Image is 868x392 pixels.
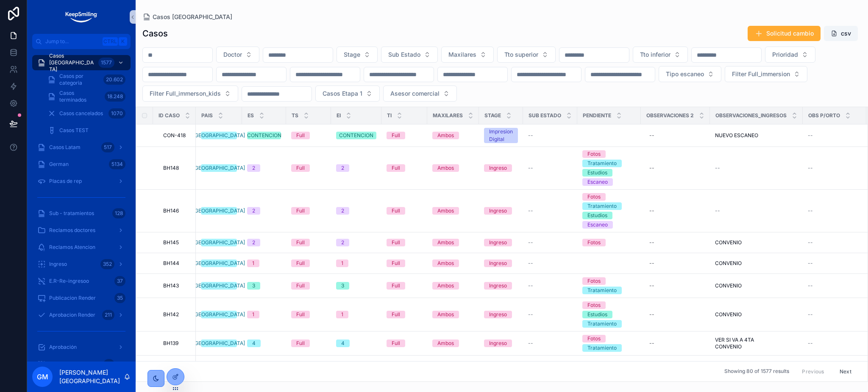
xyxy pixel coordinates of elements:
[646,257,705,270] a: --
[528,340,533,347] span: --
[49,344,77,351] span: Aprobación
[247,132,281,139] a: CONTENCION
[808,311,813,318] span: --
[193,340,245,347] div: [GEOGRAPHIC_DATA]
[649,239,654,246] div: --
[649,260,654,267] div: --
[42,72,131,87] a: Casos por categoria20.602
[247,132,281,139] div: CONTENCION
[489,340,507,347] div: Ingreso
[646,279,705,293] a: --
[193,282,245,290] div: [GEOGRAPHIC_DATA]
[834,365,857,378] button: Next
[484,311,518,318] a: Ingreso
[392,164,400,172] div: Full
[489,311,507,318] div: Ingreso
[247,164,281,172] a: 2
[103,75,125,85] div: 20.602
[387,311,422,318] a: Full
[193,132,245,139] div: [GEOGRAPHIC_DATA]
[105,91,125,102] div: 18.248
[247,282,281,290] a: 3
[715,165,798,171] a: --
[808,340,861,347] a: --
[341,207,344,215] div: 2
[163,340,178,347] span: BH139
[587,277,601,285] div: Fotos
[489,282,507,290] div: Ingreso
[201,132,237,139] a: [GEOGRAPHIC_DATA]
[102,310,114,320] div: 211
[32,356,131,372] a: Edición63
[582,277,636,294] a: FotosTratamiento
[387,164,422,172] a: Full
[392,282,400,290] div: Full
[432,259,474,267] a: Ambos
[336,239,376,246] a: 2
[163,165,179,171] span: BH148
[101,142,114,152] div: 517
[649,207,654,214] div: --
[315,86,380,102] button: Select Button
[296,164,305,172] div: Full
[163,260,179,267] span: BH144
[646,236,705,249] a: --
[437,207,454,215] div: Ambos
[587,169,607,177] div: Estudios
[49,178,82,185] span: Placas de rep
[715,337,798,350] a: VER SI VA A 4TA CONVENIO
[432,132,474,139] a: Ambos
[646,308,705,321] a: --
[27,49,136,362] div: scrollable content
[252,282,255,290] div: 3
[32,223,131,238] a: Reclamos doctores
[103,359,114,369] div: 63
[45,38,99,45] span: Jump to...
[587,150,601,158] div: Fotos
[32,140,131,155] a: Casos Latam517
[98,58,114,68] div: 1577
[247,340,281,347] a: 4
[582,150,636,186] a: FotosTratamientoEstudiosEscaneo
[388,50,420,59] span: Sub Estado
[32,34,131,49] button: Jump to...CtrlK
[252,311,254,318] div: 1
[163,311,179,318] span: BH142
[252,259,254,267] div: 1
[646,129,705,142] a: --
[528,165,572,171] a: --
[49,244,95,251] span: Reclamos Atencion
[32,290,131,306] a: Publicacion Render35
[437,164,454,172] div: Ambos
[387,282,422,290] a: Full
[715,282,742,289] span: CONVENIO
[252,239,255,246] div: 2
[323,89,362,98] span: Casos Etapa 1
[336,132,376,139] a: CONTENCION
[112,208,125,218] div: 128
[484,164,518,172] a: Ingreso
[649,132,654,139] div: --
[201,112,213,119] span: Pais
[339,132,373,139] div: CONTENCION
[587,160,617,167] div: Tratamiento
[649,340,654,347] div: --
[587,320,617,328] div: Tratamiento
[159,112,180,119] span: ID Caso
[336,164,376,172] a: 2
[582,239,636,246] a: Fotos
[732,70,790,78] span: Filter Full_immersion
[666,70,704,78] span: Tipo escaneo
[528,311,572,318] a: --
[772,50,798,59] span: Prioridad
[291,164,326,172] a: Full
[142,13,232,21] a: Casos [GEOGRAPHIC_DATA]
[437,340,454,347] div: Ambos
[387,259,422,267] a: Full
[32,206,131,221] a: Sub - tratamientos128
[341,239,344,246] div: 2
[120,38,126,45] span: K
[646,161,705,175] a: --
[528,260,533,267] span: --
[808,132,861,139] a: --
